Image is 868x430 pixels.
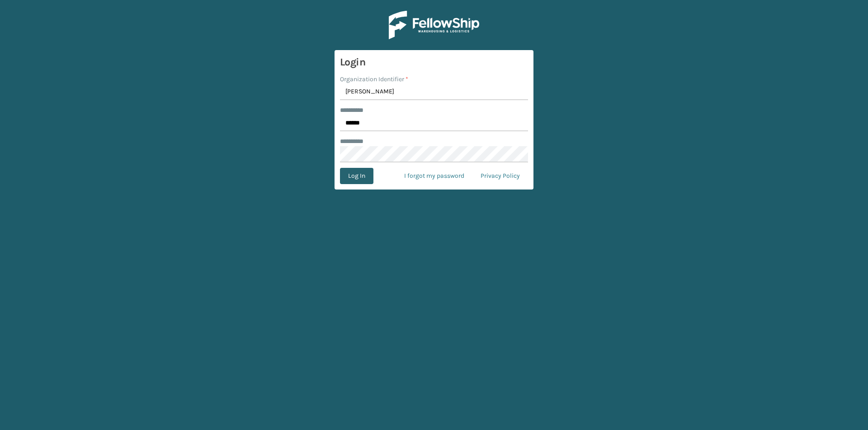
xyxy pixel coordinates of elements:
button: Log In [340,168,373,184]
img: Logo [389,11,479,39]
a: I forgot my password [396,168,472,184]
label: Organization Identifier [340,74,408,84]
a: Privacy Policy [472,168,528,184]
h3: Login [340,55,528,69]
